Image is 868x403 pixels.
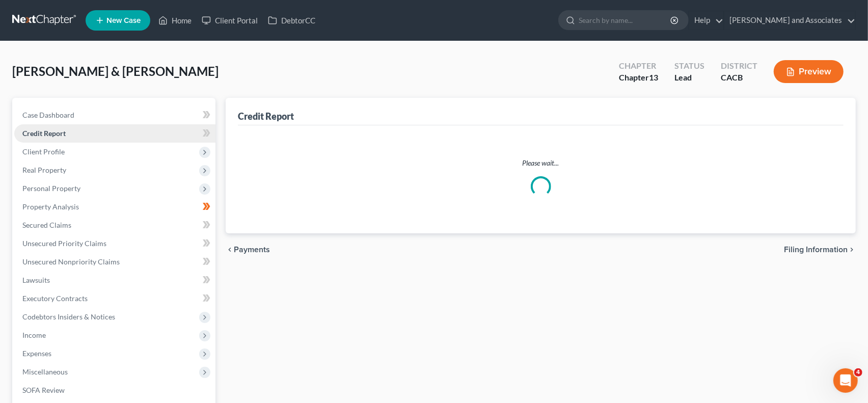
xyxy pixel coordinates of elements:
span: Miscellaneous [22,367,68,376]
button: Preview [774,60,844,83]
span: SOFA Review [22,386,65,394]
a: Help [689,11,723,30]
iframe: Intercom live chat [833,368,858,393]
a: Secured Claims [14,216,215,234]
a: Home [153,11,197,30]
span: New Case [106,17,141,24]
button: chevron_left Payments [226,246,270,254]
span: Income [22,331,46,339]
div: Status [674,60,704,72]
a: Client Portal [197,11,263,30]
div: Lead [674,72,704,84]
span: Client Profile [22,147,65,156]
a: Unsecured Priority Claims [14,234,215,253]
p: Please wait... [246,158,835,168]
span: Property Analysis [22,202,79,211]
input: Search by name... [579,11,672,30]
span: Filing Information [784,246,848,254]
span: Real Property [22,166,66,174]
span: 4 [854,368,862,377]
a: DebtorCC [263,11,320,30]
span: Personal Property [22,184,80,193]
div: District [721,60,757,72]
span: Expenses [22,349,51,358]
i: chevron_right [848,246,856,254]
i: chevron_left [226,246,234,254]
span: 13 [649,72,658,82]
a: Credit Report [14,124,215,143]
span: Executory Contracts [22,294,88,303]
span: Unsecured Priority Claims [22,239,106,248]
span: Unsecured Nonpriority Claims [22,257,120,266]
a: Unsecured Nonpriority Claims [14,253,215,271]
a: Property Analysis [14,198,215,216]
button: Filing Information chevron_right [784,246,856,254]
a: Case Dashboard [14,106,215,124]
span: Credit Report [22,129,66,138]
span: Payments [234,246,270,254]
div: CACB [721,72,757,84]
span: Lawsuits [22,276,50,284]
a: [PERSON_NAME] and Associates [724,11,855,30]
div: Chapter [619,60,658,72]
a: SOFA Review [14,381,215,399]
div: Chapter [619,72,658,84]
a: Executory Contracts [14,289,215,308]
span: Secured Claims [22,221,71,229]
a: Lawsuits [14,271,215,289]
span: Case Dashboard [22,111,74,119]
span: Codebtors Insiders & Notices [22,312,115,321]
span: [PERSON_NAME] & [PERSON_NAME] [12,64,219,78]
div: Credit Report [238,110,294,122]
